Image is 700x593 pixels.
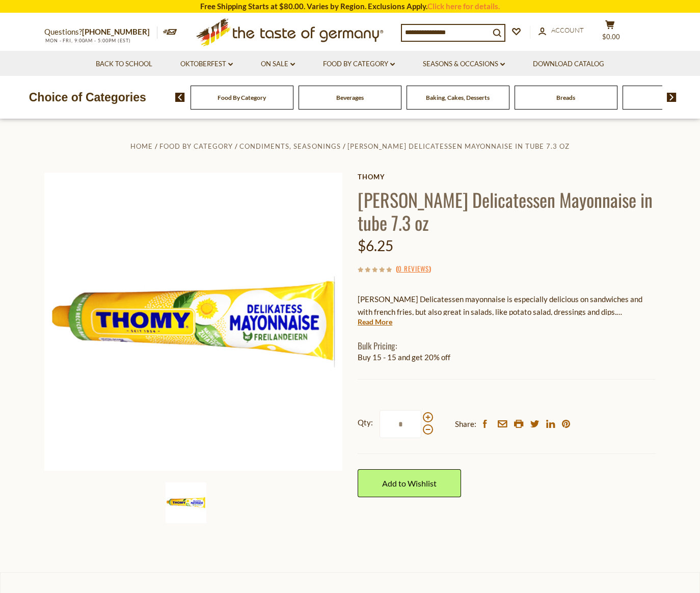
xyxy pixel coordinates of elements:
span: Share: [455,418,476,430]
li: Buy 15 - 15 and get 20% off [358,351,656,364]
img: Thomy Delikatess Mayonnaise [44,173,342,471]
a: Click here for details. [427,2,500,11]
strong: Qty: [358,416,373,429]
input: Qty: [380,410,421,438]
span: Account [551,26,584,34]
span: $0.00 [602,33,620,41]
a: [PHONE_NUMBER] [82,27,150,36]
a: Thomy [358,173,656,181]
a: Download Catalog [533,59,604,70]
h1: Bulk Pricing: [358,340,656,351]
a: Read More [358,317,392,327]
a: Add to Wishlist [358,469,461,497]
a: Breads [556,94,575,101]
a: [PERSON_NAME] Delicatessen Mayonnaise in tube 7.3 oz [347,142,570,150]
a: Food By Category [159,142,233,150]
a: Beverages [336,94,364,101]
a: Food By Category [218,94,266,101]
span: ( ) [396,263,431,274]
a: 0 Reviews [398,263,429,275]
a: Home [130,142,153,150]
img: next arrow [667,93,677,102]
a: Condiments, Seasonings [239,142,340,150]
button: $0.00 [595,20,625,45]
a: Oktoberfest [180,59,233,70]
span: $6.25 [358,237,393,254]
span: MON - FRI, 9:00AM - 5:00PM (EST) [44,38,131,43]
a: Seasons & Occasions [423,59,505,70]
p: [PERSON_NAME] Delicatessen mayonnaise is especially delicious on sandwiches and with french fries... [358,293,656,318]
h1: [PERSON_NAME] Delicatessen Mayonnaise in tube 7.3 oz [358,188,656,234]
a: Baking, Cakes, Desserts [426,94,490,101]
img: previous arrow [175,93,185,102]
img: Thomy Delikatess Mayonnaise [166,482,206,523]
a: Account [539,25,584,36]
a: Back to School [96,59,152,70]
p: Questions? [44,25,157,39]
a: On Sale [261,59,295,70]
a: Food By Category [323,59,395,70]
